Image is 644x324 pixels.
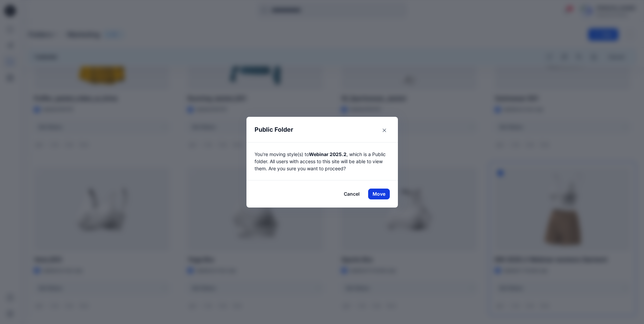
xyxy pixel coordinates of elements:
strong: Webinar 2025.2 [309,151,347,157]
p: You're moving style(s) to , which is a Public folder. All users with access to this site will be ... [255,151,390,172]
button: Cancel [339,189,364,199]
header: Public Folder [246,117,390,142]
button: Move [368,189,390,199]
button: Close [379,125,390,136]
